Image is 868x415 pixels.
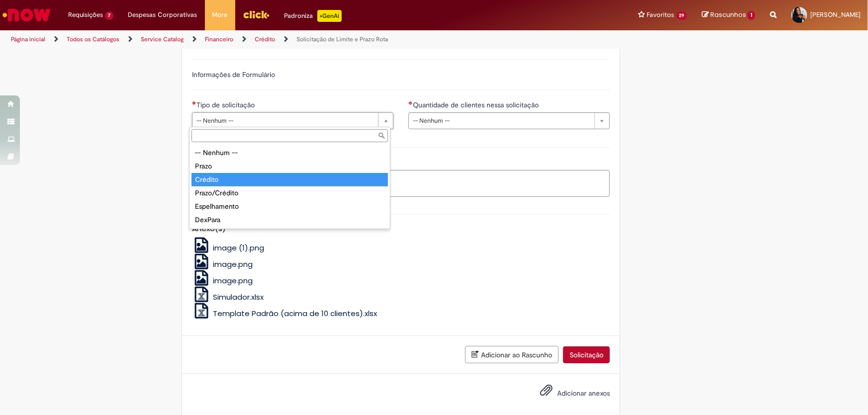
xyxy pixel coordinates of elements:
[192,186,388,200] div: Prazo/Crédito
[192,160,388,173] div: Prazo
[192,200,388,213] div: Espelhamento
[192,213,388,227] div: DexPara
[190,144,390,229] ul: Tipo de solicitação
[192,146,388,160] div: -- Nenhum --
[192,173,388,186] div: Crédito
